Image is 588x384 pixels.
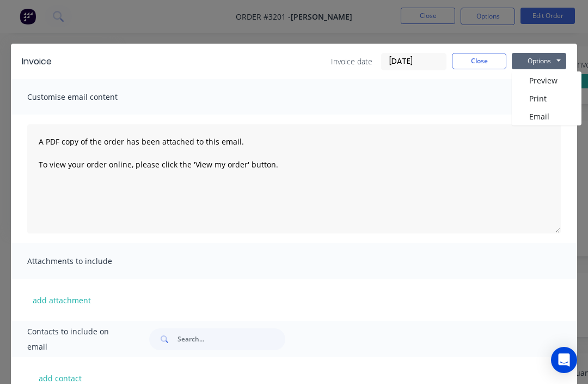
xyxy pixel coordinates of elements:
[551,347,577,373] div: Open Intercom Messenger
[27,324,122,355] span: Contacts to include on email
[27,292,96,308] button: add attachment
[22,55,52,68] div: Invoice
[512,89,581,107] button: Print
[452,53,506,69] button: Close
[27,124,561,233] textarea: A PDF copy of the order has been attached to this email. To view your order online, please click ...
[27,254,147,269] span: Attachments to include
[512,107,581,125] button: Email
[177,328,285,350] input: Search...
[512,71,581,89] button: Preview
[27,89,147,105] span: Customise email content
[331,56,372,67] span: Invoice date
[512,53,566,69] button: Options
